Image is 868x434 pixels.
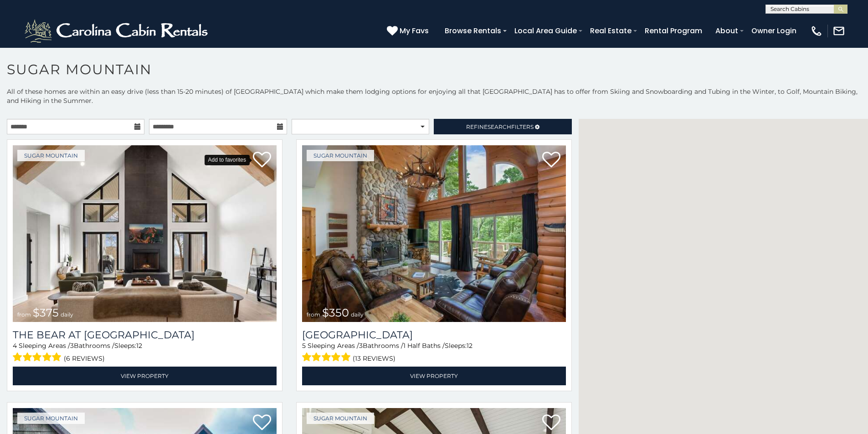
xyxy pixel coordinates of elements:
[322,306,349,319] span: $350
[711,23,743,39] a: About
[13,145,277,322] img: The Bear At Sugar Mountain
[13,341,277,364] div: Sleeping Areas / Bathrooms / Sleeps:
[307,150,374,161] a: Sugar Mountain
[488,123,511,130] span: Search
[466,123,534,130] span: Refine Filters
[17,311,31,318] span: from
[253,414,271,433] a: Add to favorites
[510,23,581,39] a: Local Area Guide
[17,150,85,161] a: Sugar Mountain
[359,342,363,350] span: 3
[13,145,277,322] a: The Bear At Sugar Mountain from $375 daily
[64,352,105,364] span: (6 reviews)
[542,151,560,170] a: Add to favorites
[467,342,473,350] span: 12
[307,413,374,424] a: Sugar Mountain
[440,23,506,39] a: Browse Rentals
[23,17,212,45] img: White-1-2.png
[205,155,250,165] div: Add to favorites
[302,145,566,322] img: Grouse Moor Lodge
[307,311,320,318] span: from
[810,25,823,37] img: phone-regular-white.png
[302,329,566,341] a: [GEOGRAPHIC_DATA]
[61,311,73,318] span: daily
[302,329,566,341] h3: Grouse Moor Lodge
[13,329,277,341] h3: The Bear At Sugar Mountain
[70,342,74,350] span: 3
[387,25,431,37] a: My Favs
[302,145,566,322] a: Grouse Moor Lodge from $350 daily
[640,23,707,39] a: Rental Program
[434,119,571,134] a: RefineSearchFilters
[832,25,845,37] img: mail-regular-white.png
[13,329,277,341] a: The Bear At [GEOGRAPHIC_DATA]
[302,367,566,385] a: View Property
[353,352,395,364] span: (13 reviews)
[13,367,277,385] a: View Property
[586,23,636,39] a: Real Estate
[136,342,142,350] span: 12
[302,341,566,364] div: Sleeping Areas / Bathrooms / Sleeps:
[747,23,801,39] a: Owner Login
[542,414,560,433] a: Add to favorites
[403,342,445,350] span: 1 Half Baths /
[351,311,364,318] span: daily
[302,342,306,350] span: 5
[33,306,59,319] span: $375
[13,342,17,350] span: 4
[400,25,429,36] span: My Favs
[17,413,85,424] a: Sugar Mountain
